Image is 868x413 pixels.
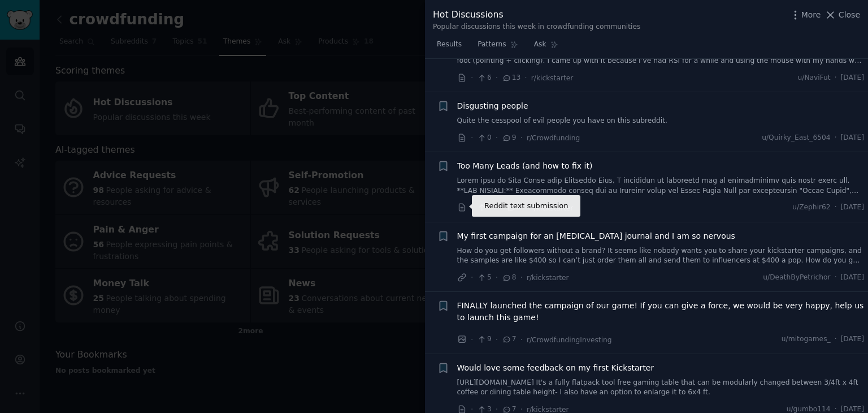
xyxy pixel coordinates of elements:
a: Disgusting people [457,100,528,112]
span: · [471,202,473,214]
a: Too Many Leads (and how to fix it) [457,160,593,172]
span: · [471,272,473,283]
span: · [496,272,498,283]
span: [DATE] [841,133,864,143]
span: 9 [477,334,491,345]
span: Results [437,40,462,50]
span: [DATE] [841,73,864,83]
span: · [835,334,837,345]
span: [DATE] [841,273,864,283]
div: Hot Discussions [433,8,640,22]
span: Ask [534,40,546,50]
span: u/mitogames_ [782,334,831,345]
span: [DATE] [841,334,864,345]
span: · [471,132,473,144]
span: · [496,132,498,144]
span: r/kickstarter [531,204,574,212]
a: How do you get followers without a brand? It seems like nobody wants you to share your kickstarte... [457,246,865,266]
span: · [471,72,473,84]
span: · [496,72,498,84]
span: · [835,273,837,283]
span: 0 [477,133,491,143]
span: · [835,203,837,213]
a: Quite the cesspool of evil people you have on this subreddit. [457,116,865,126]
span: 5 [477,273,491,283]
a: Would love some feedback on my first Kickstarter [457,362,654,374]
span: 8 [502,273,516,283]
span: 9 [502,133,516,143]
span: · [500,202,502,214]
button: Close [824,9,860,21]
span: 8 [506,203,520,213]
span: More [801,9,821,21]
div: Popular discussions this week in crowdfunding communities [433,22,640,32]
a: Patterns [474,36,522,59]
span: r/Crowdfunding [527,134,580,142]
span: u/NaviFut [797,73,830,83]
span: r/kickstarter [531,74,574,82]
a: FINALLY launched the campaign of our game! If you can give a force, we would be very happy, help ... [457,300,865,324]
span: 7 [502,334,516,345]
span: Patterns [478,40,506,50]
span: u/DeathByPetrichor [763,273,830,283]
span: · [835,133,837,143]
button: More [789,9,821,21]
span: r/kickstarter [527,274,569,282]
span: · [471,334,473,346]
span: · [524,72,527,84]
span: 13 [502,73,520,83]
span: 6 [477,73,491,83]
span: · [520,132,523,144]
span: 44 [477,203,496,213]
span: [DATE] [841,203,864,213]
span: r/CrowdfundingInvesting [527,336,612,344]
span: · [524,202,527,214]
a: Results [433,36,466,59]
span: · [835,73,837,83]
a: Ask [530,36,562,59]
span: · [520,334,523,346]
span: Close [839,9,860,21]
span: · [520,272,523,283]
a: My first campaign for an [MEDICAL_DATA] journal and I am so nervous [457,230,735,242]
span: u/Zephir62 [792,203,830,213]
a: [URL][DOMAIN_NAME] It's a fully flatpack tool free gaming table that can be modularly changed bet... [457,378,865,398]
span: · [496,334,498,346]
span: u/Quirky_East_6504 [762,133,831,143]
a: Lorem ipsu do Sita Conse adip Elitseddo Eius, T incididun ut laboreetd mag al enimadminimv quis n... [457,176,865,196]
